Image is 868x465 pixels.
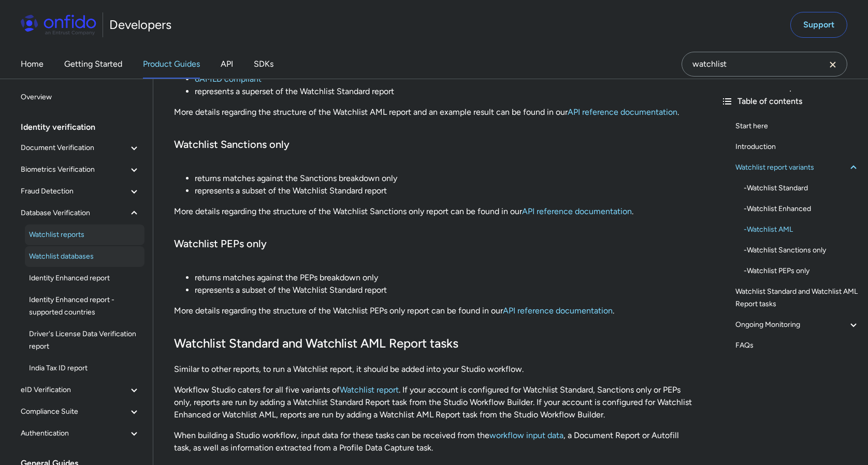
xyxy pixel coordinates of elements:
[25,268,144,289] a: Identity Enhanced report
[744,244,860,257] div: - Watchlist Sanctions only
[21,384,128,396] span: eID Verification
[17,423,144,444] button: Authentication
[721,95,860,108] div: Table of contents
[17,87,144,108] a: Overview
[17,203,144,223] button: Database Verification
[25,224,144,245] a: Watchlist reports
[195,284,692,296] li: represents a subset of the Watchlist Standard report
[827,58,839,71] svg: Clear search field button
[64,50,122,79] a: Getting Started
[29,272,140,284] span: Identity Enhanced report
[21,14,96,35] img: Onfido Logo
[744,182,860,194] div: - Watchlist Standard
[744,223,860,236] a: -Watchlist AML
[735,141,860,153] a: Introduction
[29,328,140,353] span: Driver's License Data Verification report
[174,335,692,353] h2: Watchlist Standard and Watchlist AML Report tasks
[21,185,128,198] span: Fraud Detection
[522,206,632,216] a: API reference documentation
[744,265,860,277] a: -Watchlist PEPs only
[744,244,860,257] a: -Watchlist Sanctions only
[744,265,860,277] div: - Watchlist PEPs only
[735,120,860,132] a: Start here
[221,50,233,79] a: API
[174,106,692,118] p: More details regarding the structure of the Watchlist AML report and an example result can be fou...
[21,406,128,418] span: Compliance Suite
[682,52,847,77] input: Onfido search input field
[174,236,692,253] h3: Watchlist PEPs only
[29,294,140,319] span: Identity Enhanced report - supported countries
[195,172,692,185] li: returns matches against the Sanctions breakdown only
[109,17,171,33] h1: Developers
[735,161,860,174] a: Watchlist report variants
[489,430,563,440] a: workflow input data
[25,246,144,267] a: Watchlist databases
[744,182,860,194] a: -Watchlist Standard
[735,286,860,310] a: Watchlist Standard and Watchlist AML Report tasks
[174,363,692,376] p: Similar to other reports, to run a Watchlist report, it should be added into your Studio workflow.
[174,137,692,154] h3: Watchlist Sanctions only
[21,50,44,79] a: Home
[17,159,144,180] button: Biometrics Verification
[174,305,692,317] p: More details regarding the structure of the Watchlist PEPs only report can be found in our .
[17,401,144,422] button: Compliance Suite
[17,181,144,202] button: Fraud Detection
[17,138,144,158] button: Document Verification
[254,50,273,79] a: SDKs
[21,163,128,176] span: Biometrics Verification
[21,91,140,103] span: Overview
[174,205,692,218] p: More details regarding the structure of the Watchlist Sanctions only report can be found in our .
[174,429,692,454] p: When building a Studio workflow, input data for these tasks can be received from the , a Document...
[195,85,692,98] li: represents a superset of the Watchlist Standard report
[735,339,860,352] a: FAQs
[340,385,399,395] a: Watchlist report
[25,324,144,357] a: Driver's License Data Verification report
[21,427,128,440] span: Authentication
[25,290,144,323] a: Identity Enhanced report - supported countries
[21,117,149,138] div: Identity verification
[503,306,613,316] a: API reference documentation
[21,207,128,219] span: Database Verification
[744,223,860,236] div: - Watchlist AML
[21,142,128,154] span: Document Verification
[143,50,200,79] a: Product Guides
[744,203,860,215] a: -Watchlist Enhanced
[790,12,847,38] a: Support
[195,185,692,197] li: represents a subset of the Watchlist Standard report
[25,358,144,379] a: India Tax ID report
[195,272,692,284] li: returns matches against the PEPs breakdown only
[174,384,692,421] p: Workflow Studio caters for all five variants of . If your account is configured for Watchlist Sta...
[744,203,860,215] div: - Watchlist Enhanced
[17,380,144,400] button: eID Verification
[195,74,262,84] a: 6AMLD compliant
[735,319,860,331] a: Ongoing Monitoring
[29,229,140,241] span: Watchlist reports
[29,362,140,374] span: India Tax ID report
[29,250,140,263] span: Watchlist databases
[568,107,677,117] a: API reference documentation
